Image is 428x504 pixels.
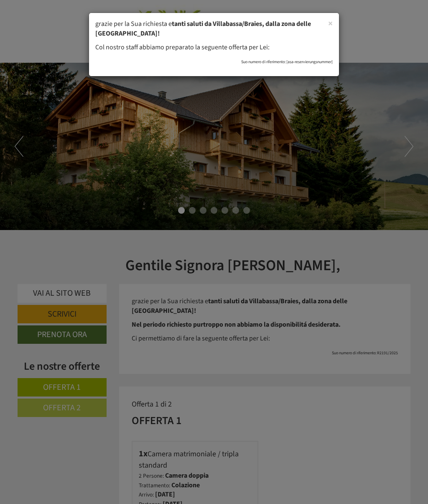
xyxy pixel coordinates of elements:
[95,19,311,38] strong: tanti saluti da Villabassa/Braies, dalla zona delle [GEOGRAPHIC_DATA]!
[241,59,333,65] span: Suo numero di riferimento: [asa-reservierungsnummer]
[95,43,333,52] p: Col nostro staff abbiamo preparato la seguente offerta per Lei:
[328,17,333,30] span: ×
[95,19,333,38] p: grazie per la Sua richiesta e
[328,19,333,28] button: Close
